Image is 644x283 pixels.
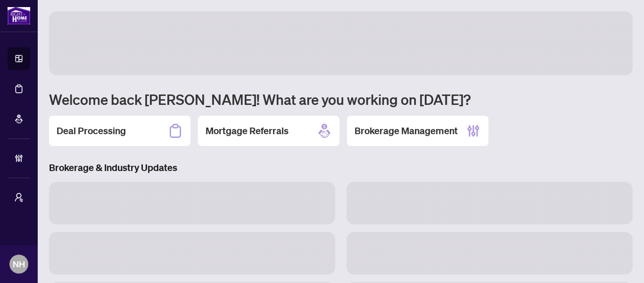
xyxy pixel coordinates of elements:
[8,7,30,25] img: logo
[49,161,633,174] h3: Brokerage & Industry Updates
[355,124,458,137] h2: Brokerage Management
[14,193,24,202] span: user-switch
[49,90,633,108] h1: Welcome back [PERSON_NAME]! What are you working on [DATE]?
[13,257,25,271] span: NH
[206,124,289,137] h2: Mortgage Referrals
[57,124,126,137] h2: Deal Processing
